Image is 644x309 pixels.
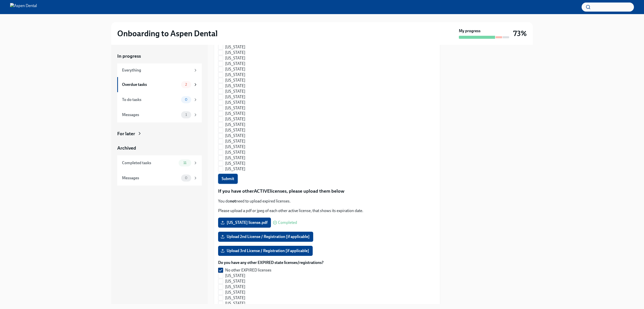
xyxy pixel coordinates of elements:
[459,28,480,34] strong: My progress
[218,232,313,242] label: Upload 2nd License / Registration [if applicable]
[225,144,245,150] span: [US_STATE]
[513,29,527,38] h3: 73%
[218,260,324,265] label: Do you have any other EXPIRED state licenses/registrations?
[222,248,309,253] span: Upload 3rd License / Registration [if applicable]
[222,176,234,181] span: Submit
[182,98,190,101] span: 0
[225,100,245,105] span: [US_STATE]
[225,284,245,290] span: [US_STATE]
[225,122,245,127] span: [US_STATE]
[225,89,245,94] span: [US_STATE]
[122,112,179,118] div: Messages
[122,97,179,102] div: To do tasks
[225,301,245,306] span: [US_STATE]
[225,133,245,139] span: [US_STATE]
[225,295,245,301] span: [US_STATE]
[225,150,245,155] span: [US_STATE]
[117,28,218,39] h2: Onboarding to Aspen Dental
[218,174,238,184] button: Submit
[117,92,202,107] a: To do tasks0
[225,116,245,122] span: [US_STATE]
[225,72,245,78] span: [US_STATE]
[122,67,191,73] div: Everything
[225,111,245,116] span: [US_STATE]
[218,188,436,194] p: If you have other licenses, please upload them below
[218,246,313,256] label: Upload 3rd License / Registration [if applicable]
[117,170,202,186] a: Messages0
[278,221,297,225] span: Completed
[225,155,245,161] span: [US_STATE]
[225,105,245,111] span: [US_STATE]
[222,234,310,239] span: Upload 2nd License / Registration [if applicable]
[218,208,436,214] p: Please upload a pdf or jpeg of each other active license, that shows its expiration date.
[225,44,245,50] span: [US_STATE]
[225,94,245,100] span: [US_STATE]
[254,188,270,194] strong: ACTIVE
[225,161,245,166] span: [US_STATE]
[230,199,236,203] strong: not
[218,198,436,204] p: You do need to upload expired licenses.
[117,130,135,137] div: For later
[117,155,202,170] a: Completed tasks11
[225,55,245,61] span: [US_STATE]
[222,220,267,225] span: [US_STATE] license.pdf
[117,130,202,137] a: For later
[225,267,271,273] span: No other EXPIRED licenses
[117,53,202,59] a: In progress
[225,139,245,144] span: [US_STATE]
[182,113,190,117] span: 1
[117,107,202,122] a: Messages1
[117,145,202,151] a: Archived
[225,78,245,83] span: [US_STATE]
[225,61,245,66] span: [US_STATE]
[225,127,245,133] span: [US_STATE]
[225,273,245,279] span: [US_STATE]
[225,50,245,55] span: [US_STATE]
[122,175,179,181] div: Messages
[122,160,177,166] div: Completed tasks
[225,290,245,295] span: [US_STATE]
[182,176,190,180] span: 0
[225,66,245,72] span: [US_STATE]
[122,82,179,87] div: Overdue tasks
[225,279,245,284] span: [US_STATE]
[117,77,202,92] a: Overdue tasks2
[225,166,245,172] span: [US_STATE]
[10,3,37,11] img: Aspen Dental
[225,83,245,89] span: [US_STATE]
[117,63,202,77] a: Everything
[180,161,189,165] span: 11
[182,83,190,86] span: 2
[218,218,271,228] label: [US_STATE] license.pdf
